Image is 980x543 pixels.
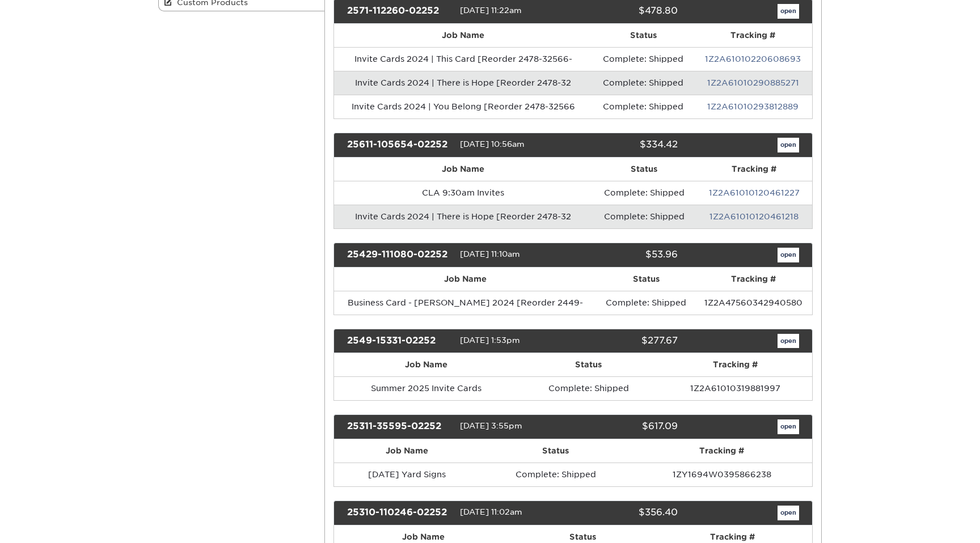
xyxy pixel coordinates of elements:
[778,4,799,19] a: open
[707,102,799,111] a: 1Z2A61010293812889
[778,506,799,520] a: open
[339,248,460,262] div: 25429-111080-02252
[334,463,480,486] td: [DATE] Yard Signs
[593,24,694,47] th: Status
[597,268,695,291] th: Status
[564,506,686,520] div: $356.40
[460,139,525,149] span: [DATE] 10:56am
[460,249,520,258] span: [DATE] 11:10am
[334,181,592,205] td: CLA 9:30am Invites
[480,463,631,486] td: Complete: Shipped
[564,4,686,19] div: $478.80
[592,181,696,205] td: Complete: Shipped
[694,24,812,47] th: Tracking #
[593,95,694,118] td: Complete: Shipped
[334,353,519,376] th: Job Name
[593,47,694,71] td: Complete: Shipped
[564,248,686,262] div: $53.96
[334,376,519,400] td: Summer 2025 Invite Cards
[705,54,801,63] a: 1Z2A61010220608693
[334,439,480,463] th: Job Name
[519,376,658,400] td: Complete: Shipped
[460,6,522,15] span: [DATE] 11:22am
[778,138,799,152] a: open
[695,268,812,291] th: Tracking #
[339,138,460,152] div: 25611-105654-02252
[707,78,799,87] a: 1Z2A61010290885271
[334,205,592,228] td: Invite Cards 2024 | There is Hope [Reorder 2478-32
[592,205,696,228] td: Complete: Shipped
[778,334,799,349] a: open
[334,268,597,291] th: Job Name
[339,4,460,19] div: 2571-112260-02252
[334,158,592,181] th: Job Name
[709,188,800,197] a: 1Z2A61010120461227
[460,336,520,345] span: [DATE] 1:53pm
[334,71,593,95] td: Invite Cards 2024 | There is Hope [Reorder 2478-32
[778,248,799,262] a: open
[631,439,812,463] th: Tracking #
[564,138,686,152] div: $334.42
[519,353,658,376] th: Status
[334,47,593,71] td: Invite Cards 2024 | This Card [Reorder 2478-32566-
[709,212,799,221] a: 1Z2A61010120461218
[564,419,686,434] div: $617.09
[658,376,812,400] td: 1Z2A61010319881997
[339,419,460,434] div: 25311-35595-02252
[334,95,593,118] td: Invite Cards 2024 | You Belong [Reorder 2478-32566
[334,291,597,315] td: Business Card - [PERSON_NAME] 2024 [Reorder 2449-
[334,24,593,47] th: Job Name
[460,422,522,431] span: [DATE] 3:55pm
[592,158,696,181] th: Status
[695,291,812,315] td: 1Z2A47560342940580
[631,463,812,486] td: 1ZY1694W0395866238
[339,506,460,520] div: 25310-110246-02252
[597,291,695,315] td: Complete: Shipped
[593,71,694,95] td: Complete: Shipped
[339,334,460,349] div: 2549-15331-02252
[696,158,812,181] th: Tracking #
[564,334,686,349] div: $277.67
[460,507,522,516] span: [DATE] 11:02am
[778,419,799,434] a: open
[658,353,812,376] th: Tracking #
[480,439,631,463] th: Status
